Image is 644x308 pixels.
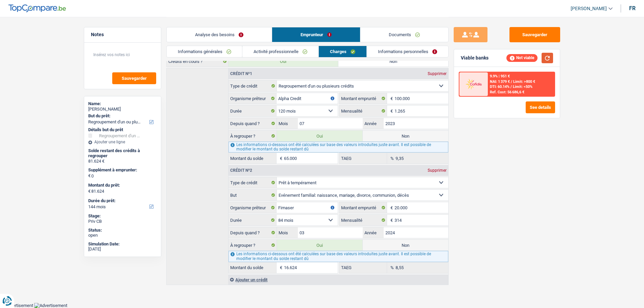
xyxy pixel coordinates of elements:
[339,262,387,273] label: TAEG
[277,118,298,129] label: Mois
[88,106,157,112] div: [PERSON_NAME]
[511,79,512,84] span: /
[426,72,448,76] div: Supprimer
[387,202,395,213] span: €
[229,118,277,129] label: Depuis quand ?
[339,153,387,164] label: TAEG
[277,153,284,164] span: €
[384,227,448,238] input: AAAA
[229,227,277,238] label: Depuis quand ?
[363,118,384,129] label: Année
[229,251,448,262] div: Les informations ci-dessous ont été calculées sur base des valeurs introduites juste avant. Il es...
[629,5,636,11] div: fr
[88,173,91,179] span: €
[387,215,395,226] span: €
[112,72,156,84] button: Sauvegarder
[229,190,277,200] label: But
[490,74,510,78] div: 9.9% | 951 €
[229,240,277,251] label: À regrouper ?
[88,241,157,247] div: Simulation Date:
[571,6,607,11] span: [PERSON_NAME]
[298,118,362,129] input: MM
[229,105,277,116] label: Durée
[513,85,532,89] span: Limit: <50%
[242,46,318,57] a: Activité professionnelle
[88,233,157,238] div: open
[277,240,362,251] label: Oui
[360,27,448,42] a: Documents
[88,113,156,119] label: But du prêt:
[229,72,254,76] div: Crédit nº1
[510,85,512,89] span: /
[229,93,277,104] label: Organisme prêteur
[88,101,157,106] div: Name:
[490,79,510,84] span: NAI: 1 379 €
[277,262,284,273] span: €
[167,56,229,67] label: Crédits en cours ?
[565,3,613,14] a: [PERSON_NAME]
[298,227,362,238] input: MM
[363,227,384,238] label: Année
[513,79,535,84] span: Limit: >800 €
[8,4,66,13] img: TopCompare Logo
[387,262,396,273] span: %
[88,246,157,252] div: [DATE]
[426,168,448,172] div: Supprimer
[387,93,395,104] span: €
[490,85,509,89] span: DTI: 60.14%
[387,105,395,116] span: €
[339,93,387,104] label: Montant emprunté
[88,167,156,173] label: Supplément à emprunter:
[229,262,277,273] label: Montant du solde
[229,131,277,141] label: À regrouper ?
[526,101,555,113] button: See details
[339,202,387,213] label: Montant emprunté
[272,27,360,42] a: Emprunteur
[509,27,560,42] button: Sauvegarder
[490,90,524,94] div: Ref. Cost: 56 686,6 €
[363,240,448,251] label: Non
[228,275,448,285] div: Ajouter un crédit
[339,215,387,226] label: Mensualité
[229,168,254,172] div: Crédit nº2
[88,198,156,204] label: Durée du prêt:
[88,183,156,188] label: Montant du prêt:
[229,177,277,188] label: Type de crédit
[363,131,448,141] label: Non
[319,46,366,57] a: Charges
[229,202,277,213] label: Organisme prêteur
[229,56,338,67] label: Oui
[277,131,362,141] label: Oui
[88,140,157,144] div: Ajouter une ligne
[88,159,157,164] div: 81.624 €
[229,215,277,226] label: Durée
[367,46,448,57] a: Informations personnelles
[88,148,157,159] div: Solde restant des crédits à regrouper
[167,46,242,57] a: Informations générales
[387,153,396,164] span: %
[88,213,157,219] div: Stage:
[88,127,157,133] div: Détails but du prêt
[229,142,448,152] div: Les informations ci-dessous ont été calculées sur base des valeurs introduites juste avant. Il es...
[506,54,538,62] div: Not viable
[91,32,154,38] h5: Notes
[88,219,157,224] div: Priv CB
[229,153,277,164] label: Montant du solde
[384,118,448,129] input: AAAA
[461,78,486,90] img: Cofidis
[339,105,387,116] label: Mensualité
[461,55,488,61] div: Viable banks
[167,27,272,42] a: Analyse des besoins
[229,80,277,91] label: Type de crédit
[88,228,157,233] div: Status:
[338,56,448,67] label: Non
[88,189,91,194] span: €
[277,227,298,238] label: Mois
[122,76,147,80] span: Sauvegarder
